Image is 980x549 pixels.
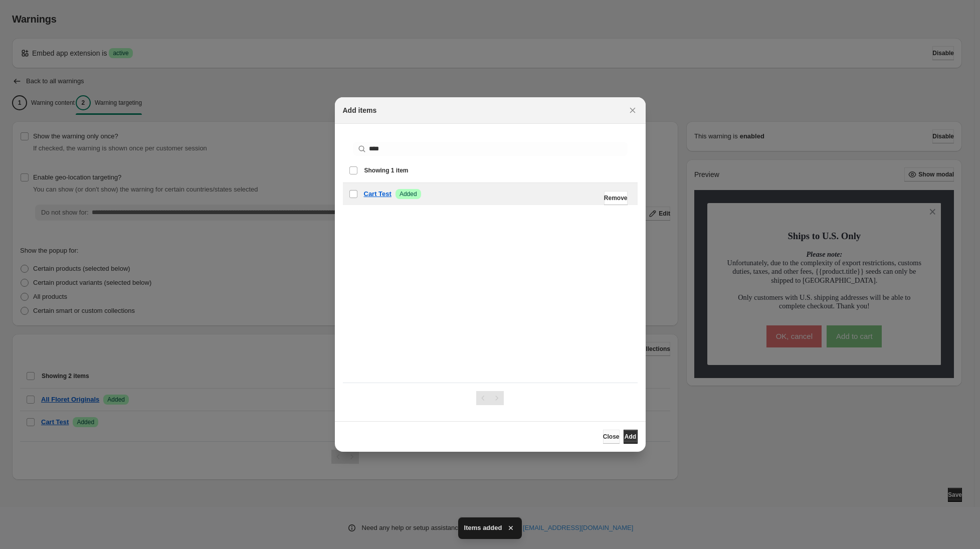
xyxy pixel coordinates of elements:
[603,433,620,441] span: Close
[626,103,640,117] button: Close
[364,166,409,174] span: Showing 1 item
[364,189,391,199] a: Cart Test
[625,433,636,441] span: Add
[476,391,504,405] nav: Pagination
[464,523,502,533] span: Items added
[624,430,638,444] button: Add
[343,105,377,115] h2: Add items
[604,191,628,205] button: Remove
[604,194,628,202] span: Remove
[603,430,620,444] button: Close
[400,190,417,198] span: Added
